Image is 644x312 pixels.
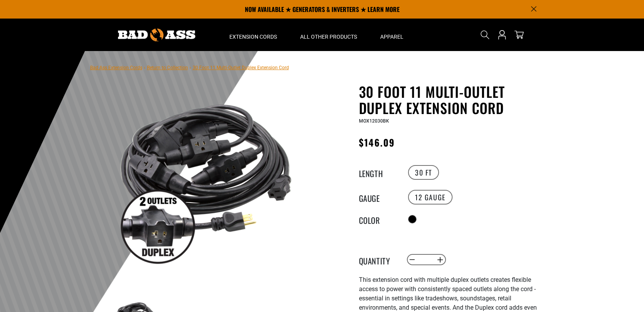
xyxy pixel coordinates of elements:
summary: All Other Products [289,19,369,51]
span: Apparel [380,33,403,40]
summary: Extension Cords [218,19,289,51]
legend: Gauge [359,192,398,202]
span: Extension Cords [229,33,277,40]
span: › [190,65,191,70]
a: Return to Collection [147,65,188,70]
nav: breadcrumbs [90,63,289,72]
summary: Search [479,29,491,41]
span: 30 Foot 11 Multi-Outlet Duplex Extension Cord [193,65,289,70]
img: black [113,85,299,271]
legend: Color [359,214,398,224]
legend: Length [359,167,398,177]
span: › [144,65,145,70]
label: 12 Gauge [408,190,453,205]
summary: Apparel [369,19,415,51]
span: $146.09 [359,135,395,149]
h1: 30 Foot 11 Multi-Outlet Duplex Extension Cord [359,84,548,116]
label: 30 FT [408,165,439,180]
a: Bad Ass Extension Cords [90,65,142,70]
label: Quantity [359,255,398,265]
img: Bad Ass Extension Cords [118,29,195,41]
span: MOX12030BK [359,118,389,124]
span: All Other Products [300,33,357,40]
